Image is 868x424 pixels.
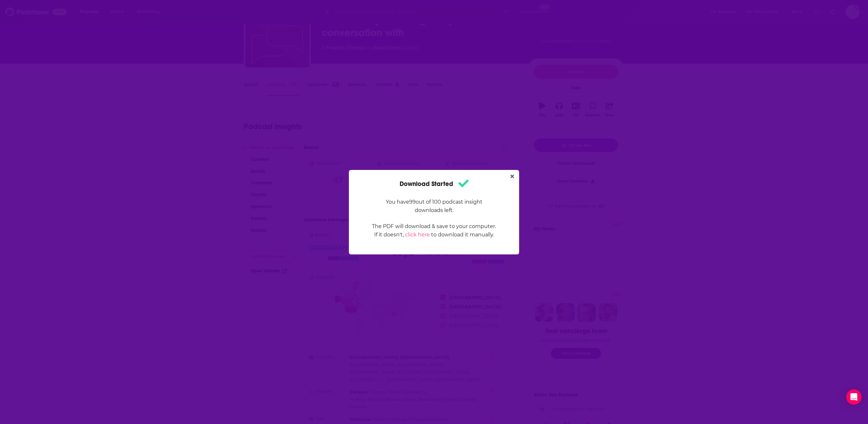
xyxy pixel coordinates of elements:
div: Open Intercom Messenger [846,389,862,405]
a: click here [405,232,430,238]
h1: Download Started [400,178,469,190]
p: The PDF will download & save to your computer. If it doesn't, to download it manually. [372,222,496,239]
button: Close [508,172,517,181]
p: You have 99 out of 100 podcast insight downloads left. [372,198,496,215]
